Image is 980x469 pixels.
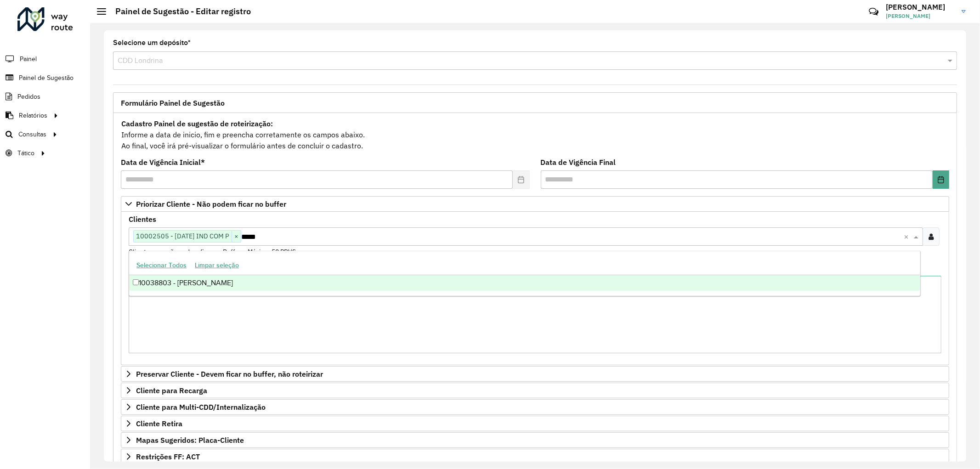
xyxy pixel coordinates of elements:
[129,214,156,225] label: Clientes
[136,436,244,444] span: Mapas Sugeridos: Placa-Cliente
[132,258,191,272] button: Selecionar Todos
[113,37,191,48] label: Selecione um depósito
[121,449,949,464] a: Restrições FF: ACT
[933,170,949,189] button: Choose Date
[121,416,949,431] a: Cliente Retira
[232,231,241,242] span: ×
[121,366,949,382] a: Preservar Cliente - Devem ficar no buffer, não roteirizar
[886,3,955,11] h3: [PERSON_NAME]
[541,157,616,168] label: Data de Vigência Final
[121,432,949,448] a: Mapas Sugeridos: Placa-Cliente
[136,403,266,411] span: Cliente para Multi-CDD/Internalização
[129,248,296,256] small: Clientes que não podem ficar no Buffer – Máximo 50 PDVS
[134,231,232,242] span: 10002505 - [DATE] IND COM P
[17,148,34,158] span: Tático
[191,258,243,272] button: Limpar seleção
[136,387,207,394] span: Cliente para Recarga
[129,251,920,296] ng-dropdown-panel: Options list
[20,54,37,64] span: Painel
[904,231,912,242] span: Clear all
[121,119,273,128] strong: Cadastro Painel de sugestão de roteirização:
[136,200,286,208] span: Priorizar Cliente - Não podem ficar no buffer
[129,275,920,291] div: 10038803 - [PERSON_NAME]
[136,420,182,427] span: Cliente Retira
[121,99,225,107] span: Formulário Painel de Sugestão
[121,157,205,168] label: Data de Vigência Inicial
[136,453,200,460] span: Restrições FF: ACT
[19,73,74,83] span: Painel de Sugestão
[121,399,949,415] a: Cliente para Multi-CDD/Internalização
[121,212,949,365] div: Priorizar Cliente - Não podem ficar no buffer
[886,12,955,20] span: [PERSON_NAME]
[18,130,46,139] span: Consultas
[121,196,949,212] a: Priorizar Cliente - Não podem ficar no buffer
[864,2,884,22] a: Contato Rápido
[121,383,949,398] a: Cliente para Recarga
[19,111,47,120] span: Relatórios
[121,118,949,152] div: Informe a data de inicio, fim e preencha corretamente os campos abaixo. Ao final, você irá pré-vi...
[136,370,323,378] span: Preservar Cliente - Devem ficar no buffer, não roteirizar
[17,92,40,102] span: Pedidos
[106,6,251,17] h2: Painel de Sugestão - Editar registro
